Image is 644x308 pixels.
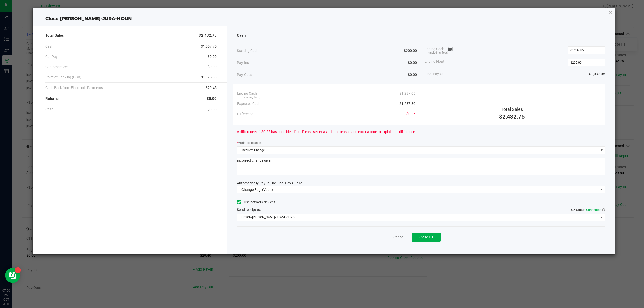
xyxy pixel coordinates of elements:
span: (including float) [428,51,448,55]
span: Starting Cash [237,48,258,53]
span: Send receipt to: [237,208,261,212]
span: Connected [586,208,601,212]
span: $200.00 [404,48,417,53]
button: Close Till [412,233,441,242]
a: Cancel [393,235,404,240]
span: (including float) [241,95,260,100]
span: Expected Cash [237,101,260,106]
span: Cash Back from Electronic Payments [45,85,103,91]
span: -$0.25 [405,111,415,117]
span: Ending Cash [425,46,453,54]
span: $1,037.05 [589,71,605,77]
span: A difference of -$0.25 has been identified. Please select a variance reason and enter a note to e... [237,129,416,135]
span: Difference [237,111,253,117]
span: QZ Status: [571,208,605,212]
span: Final Pay-Out [425,71,446,77]
span: $0.00 [408,60,417,65]
span: $2,432.75 [499,114,525,120]
span: $1,375.00 [201,75,217,80]
div: Returns [45,93,217,104]
div: Close [PERSON_NAME]-JURA-HOUN [33,15,615,22]
span: $1,237.05 [399,91,415,96]
span: Pay-Ins [237,60,249,65]
span: Total Sales [501,107,523,112]
span: CanPay [45,54,58,59]
label: Variance Reason [237,141,261,145]
span: Pay-Outs [237,72,252,77]
span: $1,237.30 [399,101,415,106]
span: Total Sales [45,33,64,38]
span: $0.00 [408,72,417,77]
span: $0.00 [208,54,217,59]
span: Ending Cash [237,91,257,96]
span: Customer Credit [45,64,71,70]
iframe: Resource center [5,268,20,283]
label: Use network devices [237,200,275,205]
span: Cash [237,33,246,38]
span: -$20.45 [205,85,217,91]
span: $0.00 [207,96,217,102]
span: Ending Float [425,59,444,66]
span: $2,432.75 [199,33,217,38]
span: $0.00 [208,64,217,70]
span: Change Bag [242,188,261,192]
span: Automatically Pay-In The Final Pay-Out To: [237,181,303,185]
span: Cash [45,107,53,112]
span: (Vault) [262,188,273,192]
span: $1,057.75 [201,44,217,49]
span: Close Till [419,235,433,239]
span: Cash [45,44,53,49]
span: EPSON-[PERSON_NAME]-JURA-HOUND [237,214,599,221]
span: Point of Banking (POB) [45,75,82,80]
iframe: Resource center unread badge [15,267,21,273]
span: Incorrect Change [237,147,599,154]
span: $0.00 [208,107,217,112]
